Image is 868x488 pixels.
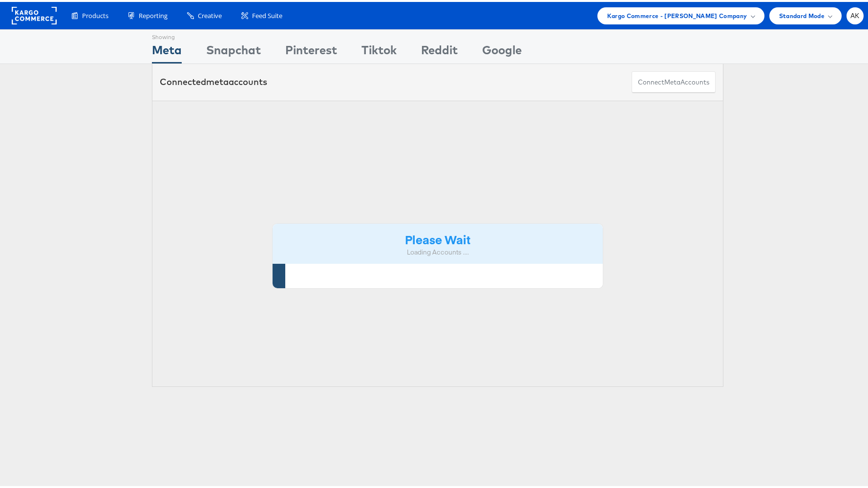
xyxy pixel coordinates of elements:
strong: Please Wait [405,229,470,245]
div: Connected accounts [160,74,267,86]
span: Feed Suite [252,9,282,19]
span: AK [850,11,860,17]
div: Snapchat [206,40,261,62]
div: Google [482,40,522,62]
div: Tiktok [361,40,397,62]
span: Creative [198,9,222,19]
span: Products [82,9,108,19]
div: Loading Accounts .... [280,246,595,255]
span: Kargo Commerce - [PERSON_NAME] Company [607,9,747,19]
div: Meta [152,40,182,62]
button: ConnectmetaAccounts [632,69,716,91]
div: Pinterest [285,40,337,62]
span: Reporting [139,9,168,19]
div: Showing [152,28,182,40]
span: meta [664,76,680,85]
span: meta [206,74,229,85]
div: Reddit [421,40,458,62]
span: Standard Mode [779,9,825,19]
